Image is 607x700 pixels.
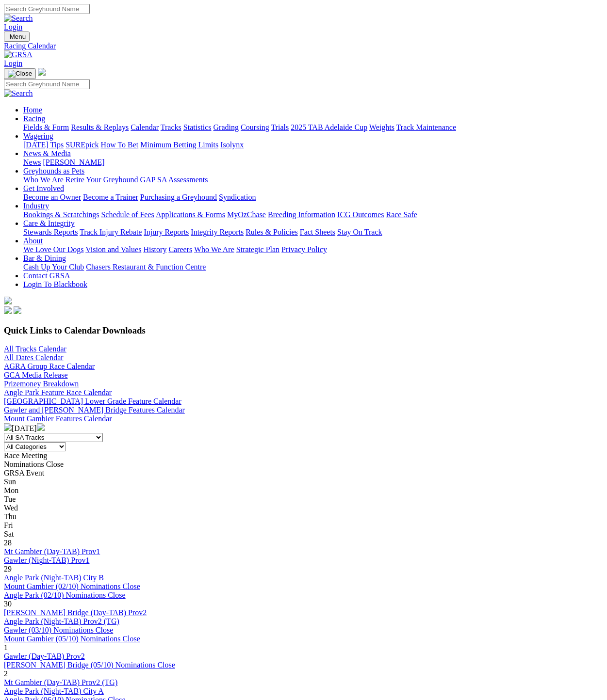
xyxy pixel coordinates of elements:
[4,50,33,59] img: GRSA
[23,141,603,149] div: Wagering
[213,123,239,131] a: Grading
[271,123,289,131] a: Trials
[23,245,83,254] a: We Love Our Dogs
[23,193,603,202] div: Get Involved
[71,123,129,131] a: Results & Replays
[4,306,12,314] img: facebook.svg
[23,141,64,149] a: [DATE] Tips
[101,141,139,149] a: How To Bet
[23,106,42,114] a: Home
[66,141,98,149] a: SUREpick
[23,123,603,132] div: Racing
[4,68,36,79] button: Toggle navigation
[23,263,84,271] a: Cash Up Your Club
[168,245,192,254] a: Careers
[337,228,382,236] a: Stay On Track
[4,406,185,414] a: Gawler and [PERSON_NAME] Bridge Features Calendar
[4,325,603,336] h3: Quick Links to Calendar Downloads
[4,451,603,460] div: Race Meeting
[4,669,8,678] span: 2
[23,158,41,166] a: News
[23,219,75,227] a: Care & Integrity
[14,306,21,314] img: twitter.svg
[23,123,69,131] a: Fields & Form
[4,397,181,405] a: [GEOGRAPHIC_DATA] Lower Grade Feature Calendar
[4,460,603,469] div: Nominations Close
[140,141,218,149] a: Minimum Betting Limits
[369,123,394,131] a: Weights
[23,237,43,245] a: About
[4,380,79,388] a: Prizemoney Breakdown
[4,4,90,14] input: Search
[8,70,32,78] img: Close
[23,263,603,271] div: Bar & Dining
[4,371,68,379] a: GCA Media Release
[4,678,117,686] a: Mt Gambier (Day-TAB) Prov2 (TG)
[23,228,603,237] div: Care & Integrity
[85,245,141,254] a: Vision and Values
[23,228,78,236] a: Stewards Reports
[4,530,603,539] div: Sat
[4,469,603,477] div: GRSA Event
[268,210,335,219] a: Breeding Information
[4,617,119,625] a: Angle Park (Night-TAB) Prov2 (TG)
[4,687,104,695] a: Angle Park (Night-TAB) City A
[281,245,327,254] a: Privacy Policy
[4,423,603,433] div: [DATE]
[4,643,8,652] span: 1
[4,661,175,669] a: [PERSON_NAME] Bridge (05/10) Nominations Close
[4,414,112,423] a: Mount Gambier Features Calendar
[80,228,142,236] a: Track Injury Rebate
[23,193,81,201] a: Become an Owner
[4,504,603,512] div: Wed
[219,193,256,201] a: Syndication
[4,573,104,582] a: Angle Park (Night-TAB) City B
[161,123,181,131] a: Tracks
[86,263,206,271] a: Chasers Restaurant & Function Centre
[236,245,279,254] a: Strategic Plan
[66,175,138,184] a: Retire Your Greyhound
[23,149,71,158] a: News & Media
[101,210,154,219] a: Schedule of Fees
[23,280,87,288] a: Login To Blackbook
[183,123,212,131] a: Statistics
[10,33,26,40] span: Menu
[4,42,603,50] a: Racing Calendar
[4,608,147,617] a: [PERSON_NAME] Bridge (Day-TAB) Prov2
[4,600,12,608] span: 30
[23,245,603,254] div: About
[300,228,335,236] a: Fact Sheets
[191,228,244,236] a: Integrity Reports
[23,132,53,140] a: Wagering
[4,14,33,23] img: Search
[4,89,33,98] img: Search
[4,626,113,634] a: Gawler (03/10) Nominations Close
[23,210,603,219] div: Industry
[140,193,217,201] a: Purchasing a Greyhound
[4,539,12,547] span: 28
[131,123,159,131] a: Calendar
[241,123,269,131] a: Coursing
[23,210,99,219] a: Bookings & Scratchings
[4,23,22,31] a: Login
[4,652,85,660] a: Gawler (Day-TAB) Prov2
[23,158,603,167] div: News & Media
[23,167,84,175] a: Greyhounds as Pets
[83,193,138,201] a: Become a Trainer
[23,175,64,184] a: Who We Are
[23,175,603,184] div: Greyhounds as Pets
[144,228,189,236] a: Injury Reports
[4,353,64,362] a: All Dates Calendar
[4,345,66,353] a: All Tracks Calendar
[38,68,46,76] img: logo-grsa-white.png
[337,210,384,219] a: ICG Outcomes
[4,521,603,530] div: Fri
[4,59,22,67] a: Login
[156,210,225,219] a: Applications & Forms
[246,228,298,236] a: Rules & Policies
[4,512,603,521] div: Thu
[4,297,12,304] img: logo-grsa-white.png
[37,423,45,431] img: chevron-right-pager-white.svg
[4,547,100,556] a: Mt Gambier (Day-TAB) Prov1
